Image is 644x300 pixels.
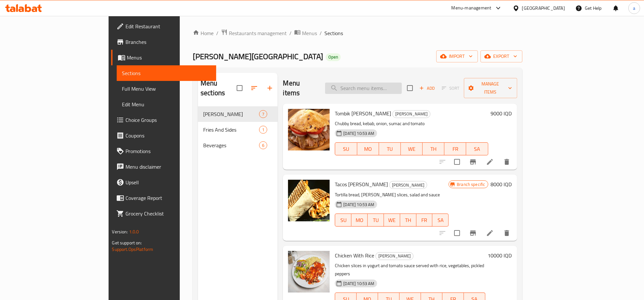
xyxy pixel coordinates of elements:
a: Edit menu item [486,229,494,237]
span: import [441,52,473,60]
p: Chubby bread, kebab, onion, sumac and tomato [335,120,488,128]
span: Full Menu View [122,85,211,93]
button: Manage items [464,78,517,98]
p: Tortilla bread, [PERSON_NAME] slices, salad and sauce [335,191,449,199]
a: Menus [111,50,216,65]
span: [PERSON_NAME] [376,252,413,260]
span: Add [418,85,436,92]
h2: Menu sections [201,78,237,98]
img: Tacos Doner [288,180,330,221]
span: [DATE] 10:53 AM [341,280,377,287]
li: / [320,29,322,37]
h6: 9000 IQD [491,109,512,118]
button: MO [351,214,368,227]
span: Menu disclaimer [125,163,211,171]
a: Menu disclaimer [111,159,216,175]
a: Branches [111,34,216,50]
span: [DATE] 10:53 AM [341,202,377,208]
span: Branch specific [454,181,488,188]
span: Select to update [450,226,464,240]
p: Chicken slices in yogurt and tomato sauce served with rice, vegetables, pickled peppers [335,262,485,278]
span: SA [435,215,446,225]
span: Tombik [PERSON_NAME] [335,109,391,118]
button: Branch-specific-item [465,225,481,241]
button: WE [384,214,400,227]
span: Sections [324,29,343,37]
button: delete [499,225,515,241]
div: items [259,141,267,149]
span: MO [360,144,376,154]
div: Beverages6 [198,137,278,153]
span: [PERSON_NAME] [203,110,259,118]
span: Manage items [469,80,512,96]
nav: breadcrumb [193,29,522,37]
button: SA [466,142,488,155]
span: Branches [125,38,211,46]
a: Grocery Checklist [111,206,216,221]
li: / [216,29,218,37]
span: Select section first [438,83,464,93]
span: export [486,52,517,60]
span: Menus [302,29,317,37]
button: TU [379,142,401,155]
button: TH [423,142,444,155]
span: SA [469,144,485,154]
button: SA [432,214,449,227]
span: Promotions [125,147,211,155]
button: TH [400,214,416,227]
input: search [325,83,402,94]
div: Doner [203,110,259,118]
div: items [259,126,267,134]
button: FR [416,214,433,227]
button: MO [357,142,379,155]
span: [PERSON_NAME][GEOGRAPHIC_DATA] [193,49,323,64]
div: Doner [375,252,414,260]
button: export [480,50,522,62]
button: SU [335,142,357,155]
span: Upsell [125,178,211,186]
span: [PERSON_NAME] [393,110,430,118]
span: Fries And Sides [203,126,259,134]
span: TU [382,144,398,154]
button: TU [368,214,384,227]
a: Coupons [111,128,216,143]
span: Beverages [203,141,259,149]
span: a [633,5,635,12]
img: Tombik Doner [288,109,330,150]
span: [DATE] 10:53 AM [341,130,377,137]
span: SU [338,144,354,154]
span: Version: [112,228,128,236]
span: Select to update [450,155,464,169]
a: Edit Restaurant [111,19,216,34]
h6: 8000 IQD [491,180,512,189]
span: Add item [417,83,438,93]
span: 7 [259,111,267,117]
li: / [289,29,292,37]
a: Edit menu item [486,158,494,166]
div: items [259,110,267,118]
h2: Menu items [283,78,317,98]
button: import [436,50,478,62]
span: MO [354,215,365,225]
span: Select all sections [233,81,246,95]
span: Coupons [125,132,211,139]
span: Menus [127,54,211,61]
a: Restaurants management [221,29,287,37]
div: Open [326,53,341,61]
span: FR [447,144,464,154]
div: Doner [389,181,427,189]
a: Coverage Report [111,190,216,206]
button: SU [335,214,351,227]
span: TU [370,215,381,225]
span: Choice Groups [125,116,211,124]
span: Edit Restaurant [125,22,211,30]
a: Edit Menu [117,97,216,112]
nav: Menu sections [198,104,278,156]
span: 1.0.0 [129,228,139,236]
span: [PERSON_NAME] [389,181,427,189]
a: Menus [294,29,317,37]
a: Sections [117,65,216,81]
a: Full Menu View [117,81,216,97]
